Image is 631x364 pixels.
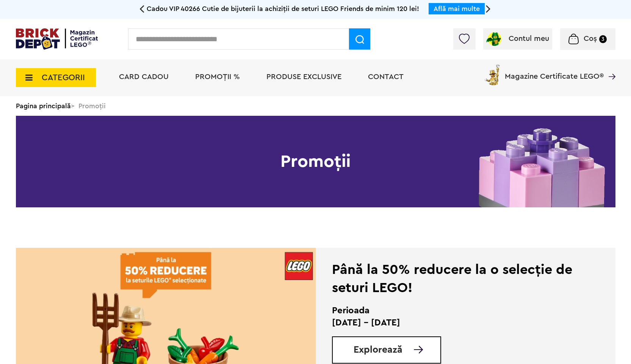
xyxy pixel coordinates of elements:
div: > Promoții [16,96,615,116]
h1: Promoții [16,116,615,207]
a: Pagina principală [16,103,71,109]
span: CATEGORII [42,73,85,82]
a: Magazine Certificate LEGO® [604,63,615,70]
h2: Perioada [332,305,578,317]
div: Până la 50% reducere la o selecție de seturi LEGO! [332,261,578,297]
span: Explorează [354,345,402,355]
span: Coș [584,35,597,42]
a: Contul meu [486,35,549,42]
a: Card Cadou [119,73,169,81]
a: PROMOȚII % [195,73,240,81]
p: [DATE] - [DATE] [332,317,578,329]
span: Contul meu [509,35,549,42]
span: Magazine Certificate LEGO® [505,63,604,80]
a: Produse exclusive [266,73,341,81]
a: Explorează [354,345,440,355]
a: Contact [368,73,404,81]
span: Cadou VIP 40266 Cutie de bijuterii la achiziții de seturi LEGO Friends de minim 120 lei! [147,5,419,12]
a: Află mai multe [434,5,480,12]
small: 3 [599,35,607,43]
